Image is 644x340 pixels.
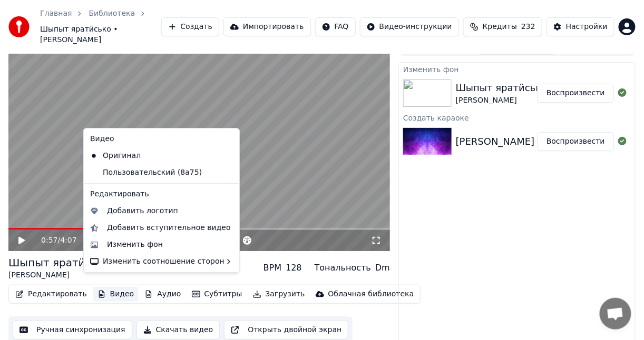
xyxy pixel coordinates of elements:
[40,8,161,45] nav: breadcrumb
[483,22,517,32] span: Кредиты
[456,134,636,149] div: [PERSON_NAME] - Шыпыт яратӥсько
[328,289,414,299] div: Облачная библиотека
[8,16,30,37] img: youka
[161,17,219,36] button: Создать
[188,287,247,302] button: Субтитры
[315,262,371,274] div: Тональность
[41,235,66,246] div: /
[264,262,281,274] div: BPM
[538,132,614,151] button: Воспроизвести
[399,63,635,75] div: Изменить фон
[40,24,161,45] span: Шыпыт яратӥсько • [PERSON_NAME]
[315,17,356,36] button: FAQ
[600,298,631,329] div: Открытый чат
[11,287,91,302] button: Редактировать
[249,287,309,302] button: Загрузить
[41,235,57,246] span: 0:57
[86,131,237,147] div: Видео
[13,321,132,339] button: Ручная синхронизация
[93,287,139,302] button: Видео
[107,239,163,250] div: Изменить фон
[456,81,548,95] div: Шыпыт яратӥсько
[8,255,110,270] div: Шыпыт яратӥсько
[360,17,459,36] button: Видео-инструкции
[8,270,110,281] div: [PERSON_NAME]
[86,186,237,203] div: Редактировать
[547,17,614,36] button: Настройки
[40,8,72,19] a: Главная
[86,164,221,181] div: Пользовательский (8a75)
[566,22,608,32] div: Настройки
[140,287,185,302] button: Аудио
[86,253,237,270] div: Изменить соотношение сторон
[463,17,542,36] button: Кредиты232
[223,17,311,36] button: Импортировать
[399,111,635,124] div: Создать караоке
[107,206,178,216] div: Добавить логотип
[224,321,348,339] button: Открыть двойной экран
[107,223,231,233] div: Добавить вступительное видео
[60,235,76,246] span: 4:07
[86,147,221,164] div: Оригинал
[89,8,135,19] a: Библиотека
[136,321,220,339] button: Скачать видео
[521,22,535,32] span: 232
[456,95,548,106] div: [PERSON_NAME]
[375,262,390,274] div: Dm
[286,262,302,274] div: 128
[538,84,614,103] button: Воспроизвести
